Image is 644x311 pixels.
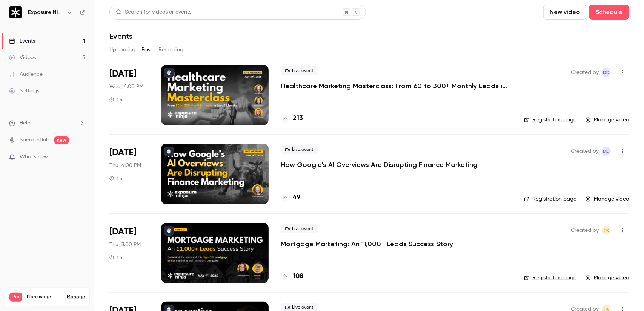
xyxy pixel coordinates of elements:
[9,37,35,45] div: Events
[571,68,599,77] span: Created by
[543,5,586,20] button: New video
[9,6,22,18] img: Exposure Ninja
[9,54,36,61] div: Videos
[602,68,611,77] span: Dale Davies
[524,274,576,282] a: Registration page
[28,9,63,16] h6: Exposure Ninja
[109,144,149,204] div: Jun 26 Thu, 4:00 PM (Europe/London)
[109,65,149,125] div: Jul 23 Wed, 4:00 PM (Europe/London)
[109,226,136,238] span: [DATE]
[571,147,599,156] span: Created by
[109,44,135,56] button: Upcoming
[603,147,610,156] span: DD
[586,274,629,282] a: Manage video
[281,271,303,282] a: 108
[281,66,318,75] span: Live event
[281,193,300,203] a: 49
[524,116,576,124] a: Registration page
[109,83,143,90] span: Wed, 4:00 PM
[281,113,303,124] a: 213
[109,97,122,103] div: 1 h
[109,162,141,169] span: Thu, 4:00 PM
[281,81,507,90] a: Healthcare Marketing Masterclass: From 60 to 300+ Monthly Leads in Only 9 Months
[54,136,69,144] span: new
[141,44,152,56] button: Past
[589,5,629,20] button: Schedule
[109,68,136,80] span: [DATE]
[524,195,576,203] a: Registration page
[281,239,453,248] a: Mortgage Marketing: An 11,000+ Leads Success Story
[20,153,48,161] span: What's new
[281,224,318,233] span: Live event
[9,70,43,78] div: Audience
[109,175,122,181] div: 1 h
[9,87,39,95] div: Settings
[293,193,300,203] h4: 49
[604,226,609,235] span: TK
[281,145,318,154] span: Live event
[293,271,303,282] h4: 108
[67,294,85,300] a: Manage
[9,293,22,302] span: Pro
[109,254,122,260] div: 1 h
[281,160,478,169] a: How Google’s AI Overviews Are Disrupting Finance Marketing
[158,44,184,56] button: Recurring
[586,116,629,124] a: Manage video
[586,195,629,203] a: Manage video
[293,113,303,124] h4: 213
[602,147,611,156] span: Dale Davies
[27,294,62,300] span: Plan usage
[20,119,31,127] span: Help
[571,226,599,235] span: Created by
[109,223,149,283] div: May 1 Thu, 3:00 PM (Europe/London)
[603,68,610,77] span: DD
[109,241,141,248] span: Thu, 3:00 PM
[9,119,85,127] li: help-dropdown-opener
[109,32,132,41] h1: Events
[602,226,611,235] span: Timothy Kitchen
[109,147,136,159] span: [DATE]
[20,136,49,144] a: SpeakerHub
[116,8,191,16] div: Search for videos or events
